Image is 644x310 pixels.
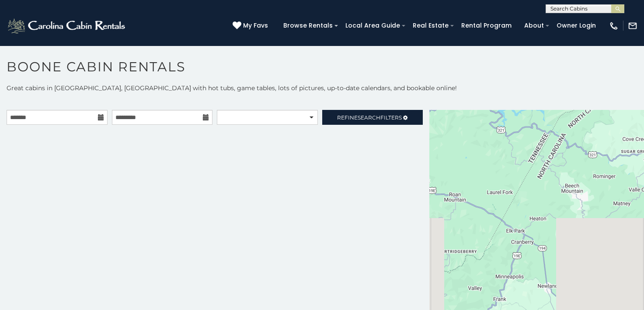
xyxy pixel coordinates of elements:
a: Rental Program [457,19,516,32]
a: Local Area Guide [341,19,404,32]
a: Browse Rentals [279,19,337,32]
a: Real Estate [408,19,453,32]
img: phone-regular-white.png [609,21,619,31]
a: My Favs [233,21,270,31]
span: Refine Filters [337,114,402,121]
img: White-1-2.png [7,17,128,35]
a: RefineSearchFilters [322,110,423,125]
a: About [520,19,548,32]
a: Owner Login [552,19,600,32]
img: mail-regular-white.png [628,21,637,31]
span: Search [358,114,380,121]
span: My Favs [243,21,268,30]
